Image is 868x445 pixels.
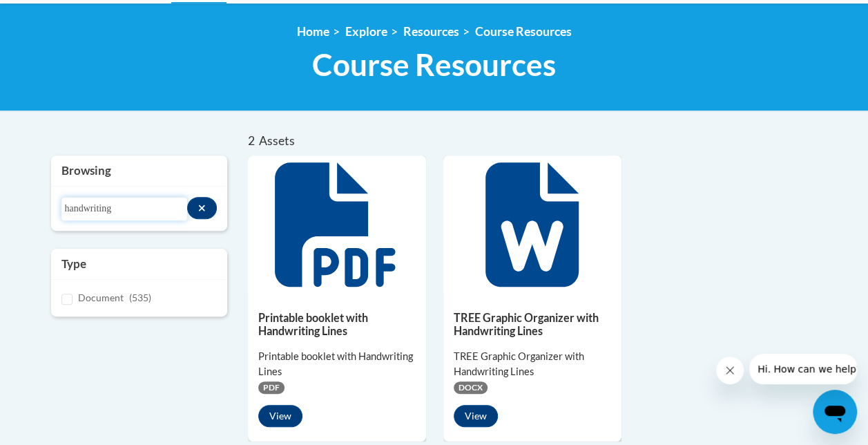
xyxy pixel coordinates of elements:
[813,390,857,434] iframe: Button to launch messaging window
[187,197,217,219] button: Search resources
[61,197,188,220] input: Search resources
[312,46,556,83] span: Course Resources
[8,10,112,21] span: Hi. How can we help?
[297,24,329,39] a: Home
[454,405,498,427] button: View
[259,133,295,148] span: Assets
[129,292,151,303] span: (535)
[454,311,611,338] h5: TREE Graphic Organizer with Handwriting Lines
[258,405,302,427] button: View
[716,357,744,384] iframe: Close message
[61,162,217,179] h3: Browsing
[454,381,488,394] span: DOCX
[345,24,387,39] a: Explore
[258,311,416,338] h5: Printable booklet with Handwriting Lines
[78,292,124,303] span: Document
[61,256,217,272] h3: Type
[258,381,284,394] span: PDF
[475,24,572,39] a: Course Resources
[248,133,255,148] span: 2
[749,354,857,384] iframe: Message from company
[454,349,611,379] div: TREE Graphic Organizer with Handwriting Lines
[258,349,416,379] div: Printable booklet with Handwriting Lines
[403,24,459,39] a: Resources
